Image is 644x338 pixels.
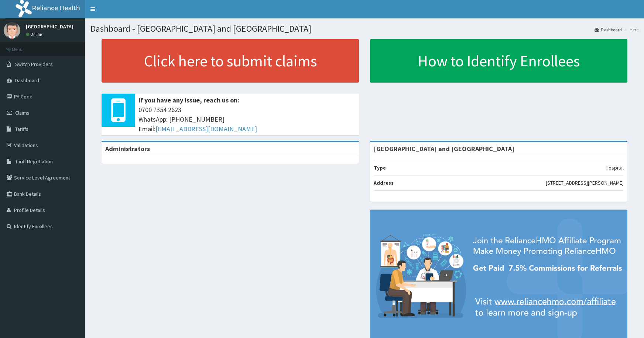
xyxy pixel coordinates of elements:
[15,109,30,116] span: Claims
[90,24,638,34] h1: Dashboard - [GEOGRAPHIC_DATA] and [GEOGRAPHIC_DATA]
[374,164,386,171] b: Type
[102,39,359,83] a: Click here to submit claims
[15,61,53,67] span: Switch Providers
[138,96,239,104] b: If you have any issue, reach us on:
[606,164,624,171] p: Hospital
[138,105,355,133] span: 0700 7354 2623 WhatsApp: [PHONE_NUMBER] Email:
[4,22,20,39] img: User Image
[595,27,622,33] a: Dashboard
[26,24,73,29] p: [GEOGRAPHIC_DATA]
[26,32,44,37] a: Online
[374,144,514,153] strong: [GEOGRAPHIC_DATA] and [GEOGRAPHIC_DATA]
[15,126,28,132] span: Tariffs
[623,27,638,33] li: Here
[15,77,39,84] span: Dashboard
[370,39,627,83] a: How to Identify Enrollees
[15,158,53,165] span: Tariff Negotiation
[105,144,150,153] b: Administrators
[546,179,624,187] p: [STREET_ADDRESS][PERSON_NAME]
[374,180,394,186] b: Address
[155,125,257,133] a: [EMAIL_ADDRESS][DOMAIN_NAME]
